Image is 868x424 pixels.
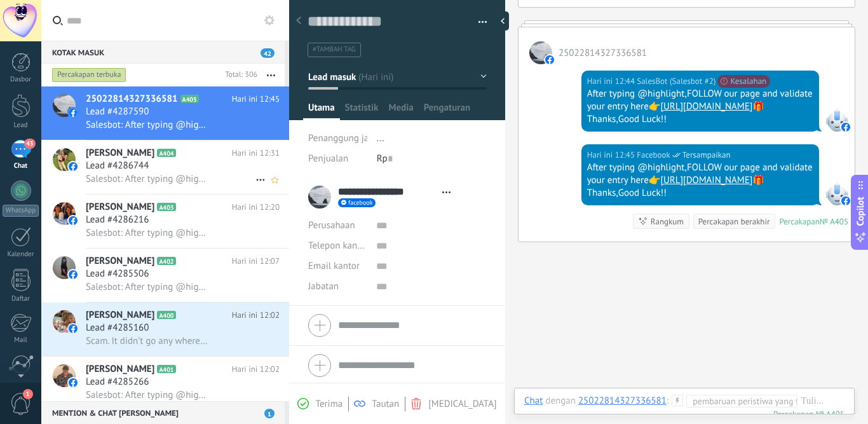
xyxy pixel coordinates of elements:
span: Hari ini 12:02 [232,309,280,322]
span: facebook [348,200,372,206]
span: A400 [157,311,175,319]
span: Utama [308,102,335,120]
span: [PERSON_NAME] [86,309,154,322]
span: dengan [545,395,576,407]
span: SalesBot [825,109,848,132]
div: 405 [773,409,844,420]
span: Email kantor [308,260,360,272]
div: Chat [3,162,39,170]
div: Kotak masuk [41,41,285,64]
span: Lead #4285506 [86,268,149,280]
span: ... [377,132,384,144]
div: Percakapan terbuka [52,67,126,83]
span: Hari ini 12:31 [232,147,280,160]
div: Hari ini 12:44 [587,75,637,88]
span: Lead #4286744 [86,160,149,172]
div: Dasbor [3,76,39,84]
span: Tersampaikan [682,149,731,161]
div: After typing @highlight,FOLLOW our page and validate your entry here👉 🎁Thanks,Good Luck!! [587,161,813,200]
span: Salesbot: After typing @highlight,FOLLOW our page and validate your entry here👉 [URL][DOMAIN_NAME].. [86,227,210,239]
div: Hari ini 12:45 [587,149,637,161]
div: Mention & Chat [PERSON_NAME] [41,401,285,424]
a: [URL][DOMAIN_NAME] [661,174,753,186]
span: 25022814327336581 [559,47,647,59]
div: Rp [377,149,487,169]
span: Copilot [854,196,867,226]
span: A405 [180,95,199,103]
a: avataricon25022814327336581A405Hari ini 12:45Lead #4287590Salesbot: After typing @highlight,FOLLO... [41,86,289,140]
span: Hari ini 12:02 [232,363,280,376]
a: avataricon[PERSON_NAME]A404Hari ini 12:31Lead #4286744Salesbot: After typing @highlight,FOLLOW ou... [41,140,289,194]
span: Facebook [825,182,848,205]
div: 25022814327336581 [578,395,667,406]
span: Salesbot: After typing @highlight,FOLLOW our page and validate your entry here👉 [URL][DOMAIN_NAME].. [86,281,210,293]
span: Salesbot: After typing @highlight,FOLLOW our page and validate your entry here👉 [URL][DOMAIN_NAME].. [86,173,210,185]
span: A401 [157,365,175,373]
span: Hari ini 12:20 [232,201,280,214]
span: Facebook [637,149,670,161]
span: Lead #4287590 [86,106,149,118]
img: icon [69,108,78,117]
div: Mail [3,336,39,345]
span: Pembaruan peristiwa yang telah dikonfirmasi [693,395,784,407]
span: A403 [157,203,175,211]
span: Kesalahan [717,75,770,88]
div: Perusahaan [308,215,367,236]
span: Media [388,102,413,120]
span: Hari ini 12:07 [232,255,280,268]
div: Percakapan [779,216,819,227]
div: Total: 306 [220,69,257,81]
div: Sembunyikan [496,11,509,31]
div: WhatsApp [3,205,39,217]
img: facebook-sm.svg [841,123,850,132]
span: : [667,395,668,407]
span: 43 [24,139,35,149]
img: facebook-sm.svg [841,196,850,205]
span: [PERSON_NAME] [86,363,154,376]
a: avataricon[PERSON_NAME]A400Hari ini 12:02Lead #4285160Scam. It didn’t go any where after hitting ... [41,303,289,356]
span: #tambah tag [313,45,356,54]
div: Daftar [3,295,39,303]
a: avataricon[PERSON_NAME]A403Hari ini 12:20Lead #4286216Salesbot: After typing @highlight,FOLLOW ou... [41,195,289,248]
span: Salesbot: After typing @highlight,FOLLOW our page and validate your entry here👉 [URL][DOMAIN_NAME].. [86,389,210,401]
span: Lead #4285160 [86,322,149,334]
span: Salesbot: After typing @highlight,FOLLOW our page and validate your entry here👉 [URL][DOMAIN_NAME... [86,119,210,131]
button: Pembaruan peristiwa yang telah dikonfirmasi [686,395,797,407]
a: [URL][DOMAIN_NAME] [661,100,753,113]
div: Percakapan berakhir [698,215,770,228]
span: Penjualan [308,153,348,165]
span: [PERSON_NAME] [86,147,154,160]
button: Email kantor [308,256,360,277]
div: Penanggung jawab [308,128,367,149]
span: Penanggung jawab [308,132,386,144]
a: avataricon[PERSON_NAME]A402Hari ini 12:07Lead #4285506Salesbot: After typing @highlight,FOLLOW ou... [41,249,289,302]
span: Pengaturan [424,102,471,120]
span: Terima [315,398,342,410]
span: 25022814327336581 [86,93,178,106]
span: Hari ini 12:45 [232,93,280,106]
a: avataricon[PERSON_NAME]A401Hari ini 12:02Lead #4285266Salesbot: After typing @highlight,FOLLOW ou... [41,357,289,410]
img: icon [69,162,78,171]
div: Kalender [3,250,39,259]
span: 25022814327336581 [529,41,552,64]
span: [PERSON_NAME] [86,201,154,214]
span: 42 [261,48,275,58]
img: icon [69,378,78,387]
div: Rangkum [651,215,684,228]
div: Lead [3,121,39,130]
span: Tautan [372,398,399,410]
span: A404 [157,149,175,157]
span: Lead #4286216 [86,214,149,226]
span: Jabatan [308,282,339,291]
span: Scam. It didn’t go any where after hitting the register button [86,335,210,347]
img: facebook-sm.svg [545,55,554,64]
span: A402 [157,257,175,265]
div: After typing @highlight,FOLLOW our page and validate your entry here👉 🎁Thanks,Good Luck!! [587,88,813,126]
img: icon [69,324,78,333]
span: [PERSON_NAME] [86,255,154,268]
span: 1 [264,409,275,418]
img: icon [69,270,78,279]
span: [MEDICAL_DATA] [428,398,496,410]
img: icon [69,216,78,225]
span: Lead #4285266 [86,376,149,388]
